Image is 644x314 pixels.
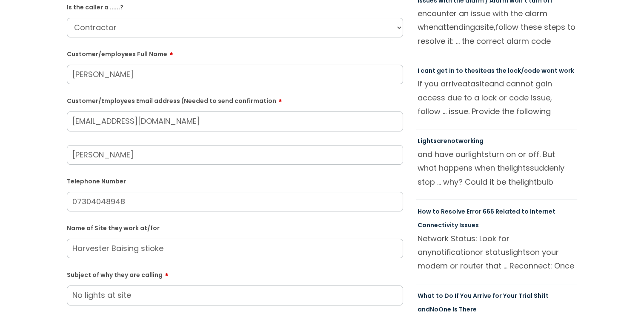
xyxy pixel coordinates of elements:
[432,247,475,257] span: notification
[447,137,458,145] span: not
[67,145,403,165] input: Your Name
[67,268,403,279] label: Subject of why they are calling
[438,22,475,32] span: attending
[418,137,437,145] span: Lights
[475,66,487,75] span: site
[480,22,495,32] span: site,
[67,111,403,131] input: Email
[418,77,576,118] p: If you arrive a and cannot gain access due to a lock or code issue, follow ... issue. Provide the...
[67,176,403,185] label: Telephone Number
[430,305,438,314] span: No
[67,48,403,58] label: Customer/employees Full Name
[509,163,530,173] span: lights
[418,137,484,145] a: Lightsarenotworking
[418,207,555,229] a: How to Resolve Error 665 Related to Internet Connectivity Issues
[418,66,574,75] a: I cant get in to thesiteas the lock/code wont work
[468,149,489,160] span: lights
[475,78,489,89] span: site
[418,148,576,188] p: and have our turn on or off. But what happens when the suddenly stop ... why? Could it be the bul...
[509,247,530,257] span: lights
[521,177,537,187] span: light
[418,7,576,48] p: encounter an issue with the alarm when a follow these steps to resolve it: ... the correct alarm ...
[418,291,549,314] a: What to Do If You Arrive for Your Trial Shift andNoOne Is There
[462,78,470,89] span: at
[67,2,403,11] label: Is the caller a ......?
[67,223,403,232] label: Name of Site they work at/for
[67,94,403,105] label: Customer/Employees Email address (Needed to send confirmation
[418,232,576,273] p: Network Status: Look for any or status on your modem or router that ... Reconnect: Once your devi...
